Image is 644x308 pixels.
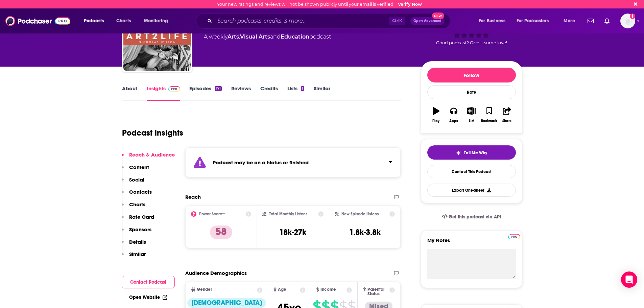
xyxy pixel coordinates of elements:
img: Podchaser Pro [168,86,180,92]
div: Play [432,119,439,123]
h3: 1.8k-3.8k [349,227,381,237]
div: 171 [215,86,221,91]
a: InsightsPodchaser Pro [147,85,180,101]
button: Details [122,239,146,251]
a: Education [281,33,309,40]
span: , [239,33,240,40]
input: Search podcasts, credits, & more... [215,16,389,26]
a: Pro website [508,233,520,239]
button: Show profile menu [620,14,635,28]
p: Charts [129,201,145,208]
a: Visual Arts [240,33,270,40]
p: Details [129,239,146,245]
button: Content [122,164,149,176]
p: Sponsors [129,226,151,233]
span: More [564,16,575,26]
h2: Total Monthly Listens [269,212,307,216]
span: For Podcasters [517,16,549,26]
button: open menu [79,16,113,26]
h2: Audience Demographics [185,270,247,276]
button: open menu [139,16,177,26]
p: Similar [129,251,146,257]
a: About [122,85,137,101]
span: Income [320,287,336,292]
div: Open Intercom Messenger [621,271,637,288]
p: Contacts [129,189,152,195]
div: Apps [449,119,458,123]
div: Bookmark [481,119,497,123]
a: Arts [228,33,239,40]
button: Sponsors [122,226,151,239]
button: Export One-Sheet [427,184,516,197]
span: Logged in as celadonmarketing [620,14,635,28]
a: Get this podcast via API [436,209,507,225]
span: Podcasts [84,16,104,26]
button: Charts [122,201,145,214]
button: Play [427,103,445,127]
a: Verify Now [398,2,422,7]
section: Click to expand status details [185,147,401,177]
h1: Podcast Insights [122,128,183,138]
span: Open Advanced [413,19,442,23]
h2: Reach [185,194,201,200]
button: Contact Podcast [122,276,175,288]
button: Share [498,103,516,127]
a: Show notifications dropdown [602,15,612,27]
h2: Power Score™ [199,212,225,216]
span: For Business [479,16,505,26]
img: Podchaser Pro [508,234,520,239]
p: Reach & Audience [129,151,175,158]
a: Credits [260,85,278,101]
button: tell me why sparkleTell Me Why [427,145,516,160]
button: List [462,103,480,127]
div: Search podcasts, credits, & more... [202,13,457,29]
a: Podchaser - Follow, Share and Rate Podcasts [5,15,70,27]
a: Contact This Podcast [427,165,516,178]
span: Get this podcast via API [449,214,501,220]
a: Open Website [129,294,167,300]
div: A weekly podcast [204,33,331,41]
span: Gender [197,287,212,292]
span: Monitoring [144,16,168,26]
a: Lists1 [287,85,304,101]
div: 1 [301,86,304,91]
button: Follow [427,68,516,82]
button: Contacts [122,189,152,201]
div: List [469,119,474,123]
p: 58 [210,226,232,239]
button: Apps [445,103,462,127]
p: Rate Card [129,214,154,220]
button: open menu [559,16,583,26]
strong: Podcast may be on a hiatus or finished [213,159,309,166]
img: User Profile [620,14,635,28]
a: Show notifications dropdown [585,15,596,27]
span: Good podcast? Give it some love! [436,40,507,45]
label: My Notes [427,237,516,249]
svg: Email not verified [630,14,635,19]
div: Rate [427,85,516,99]
button: Similar [122,251,146,263]
a: Similar [314,85,330,101]
span: Charts [116,16,131,26]
a: Episodes171 [189,85,221,101]
button: open menu [474,16,514,26]
a: Charts [112,16,135,26]
div: [DEMOGRAPHIC_DATA] [187,298,266,308]
span: Age [278,287,286,292]
span: Parental Status [367,287,388,296]
button: Rate Card [122,214,154,226]
button: open menu [512,16,559,26]
div: Your new ratings and reviews will not be shown publicly until your email is verified. [217,2,422,7]
span: Tell Me Why [464,150,487,156]
img: Art2Life [123,3,191,71]
button: Social [122,176,144,189]
h2: New Episode Listens [341,212,379,216]
img: tell me why sparkle [456,150,461,156]
p: Content [129,164,149,170]
div: Share [502,119,511,123]
button: Reach & Audience [122,151,175,164]
h3: 18k-27k [279,227,306,237]
button: Bookmark [480,103,498,127]
span: and [270,33,281,40]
